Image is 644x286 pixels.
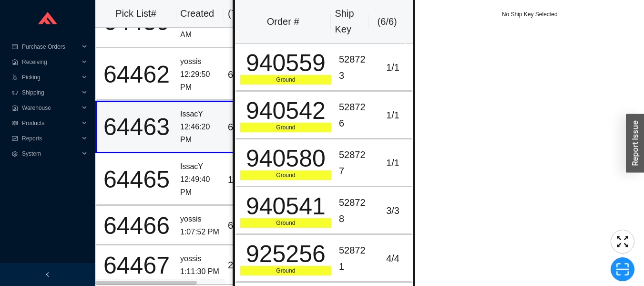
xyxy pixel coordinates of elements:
[101,254,173,277] div: 64467
[180,213,220,226] div: yossis
[240,147,331,170] div: 940580
[378,107,408,123] div: 1 / 1
[180,121,220,146] div: 12:46:20 PM
[240,123,331,132] div: Ground
[180,253,220,265] div: yossis
[45,272,51,277] span: left
[240,266,331,275] div: Ground
[339,99,370,131] div: 528726
[378,60,408,75] div: 1 / 1
[228,119,257,135] div: 6 / 11
[240,99,331,123] div: 940542
[228,257,257,273] div: 27 / 27
[180,265,220,278] div: 1:11:30 PM
[611,257,634,281] button: scan
[339,147,370,179] div: 528727
[611,234,634,249] span: fullscreen
[11,44,18,50] span: credit-card
[11,136,18,141] span: fund
[339,195,370,227] div: 528728
[611,262,634,276] span: scan
[101,63,173,86] div: 64462
[240,194,331,218] div: 940541
[180,16,220,41] div: 11:39:42 AM
[101,214,173,238] div: 64466
[180,55,220,68] div: yossis
[22,54,79,70] span: Receiving
[228,6,258,21] div: ( 7 )
[415,10,644,19] div: No Ship Key Selected
[22,39,79,54] span: Purchase Orders
[240,170,331,180] div: Ground
[240,51,331,75] div: 940559
[180,68,220,94] div: 12:29:50 PM
[180,108,220,121] div: IssacY
[180,160,220,173] div: IssacY
[378,251,408,266] div: 4 / 4
[339,52,370,84] div: 528723
[339,243,370,275] div: 528721
[378,203,408,219] div: 3 / 3
[11,151,18,157] span: setting
[22,100,79,116] span: Warehouse
[611,230,634,254] button: fullscreen
[228,218,257,233] div: 6 / 7
[22,146,79,161] span: System
[180,173,220,199] div: 12:49:40 PM
[11,120,18,126] span: read
[22,116,79,131] span: Products
[240,242,331,266] div: 925256
[378,155,408,171] div: 1 / 1
[101,115,173,139] div: 64463
[101,168,173,191] div: 64465
[240,75,331,85] div: Ground
[240,218,331,228] div: Ground
[22,85,79,100] span: Shipping
[180,226,220,239] div: 1:07:52 PM
[101,10,173,34] div: 64459
[228,172,257,188] div: 1 / 1
[372,14,402,30] div: ( 6 / 6 )
[22,131,79,146] span: Reports
[22,70,79,85] span: Picking
[228,67,257,83] div: 6 / 6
